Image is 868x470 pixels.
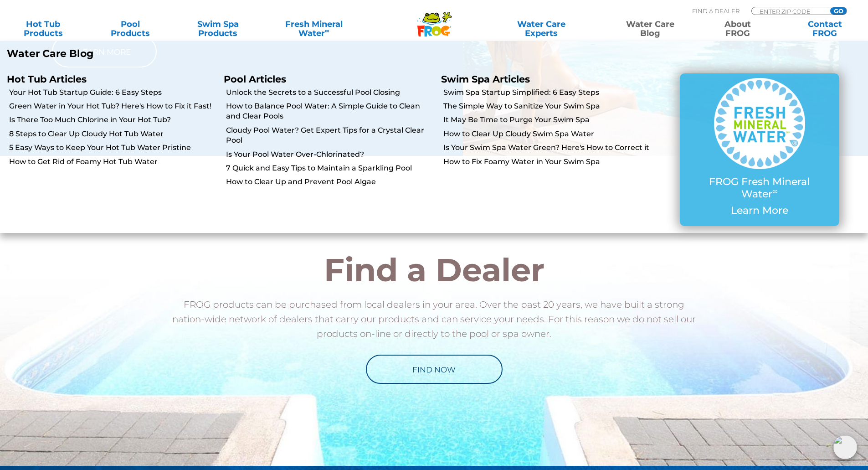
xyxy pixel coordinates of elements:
[226,88,434,98] a: Unlock the Secrets to a Successful Pool Closing
[692,7,740,15] p: Find A Dealer
[271,20,356,38] a: Fresh MineralWater∞
[443,101,651,111] a: The Simple Way to Sanitize Your Swim Spa
[9,20,77,38] a: Hot TubProducts
[9,115,217,125] a: Is There Too Much Chlorine in Your Hot Tub?
[184,20,252,38] a: Swim SpaProducts
[616,20,684,38] a: Water CareBlog
[698,78,821,221] a: FROG Fresh Mineral Water∞ Learn More
[443,129,651,139] a: How to Clear Up Cloudy Swim Spa Water
[443,88,651,98] a: Swim Spa Startup Simplified: 6 Easy Steps
[441,73,530,85] a: Swim Spa Articles
[698,205,821,217] p: Learn More
[486,20,596,38] a: Water CareExperts
[168,297,701,341] p: FROG products can be purchased from local dealers in your area. Over the past 20 years, we have b...
[704,20,771,38] a: AboutFROG
[325,27,329,34] sup: ∞
[226,125,434,146] a: Cloudy Pool Water? Get Expert Tips for a Crystal Clear Pool
[7,48,427,60] p: Water Care Blog
[168,254,701,286] h2: Find a Dealer
[226,177,434,187] a: How to Clear Up and Prevent Pool Algae
[443,143,651,153] a: Is Your Swim Spa Water Green? Here's How to Correct it
[443,157,651,167] a: How to Fix Foamy Water in Your Swim Spa
[443,115,651,125] a: It May Be Time to Purge Your Swim Spa
[97,20,164,38] a: PoolProducts
[366,355,503,384] a: Find Now
[698,176,821,200] p: FROG Fresh Mineral Water
[9,157,217,167] a: How to Get Rid of Foamy Hot Tub Water
[226,163,434,173] a: 7 Quick and Easy Tips to Maintain a Sparkling Pool
[226,101,434,122] a: How to Balance Pool Water: A Simple Guide to Clean and Clear Pools
[791,20,859,38] a: ContactFROG
[224,73,286,85] a: Pool Articles
[9,88,217,98] a: Your Hot Tub Startup Guide: 6 Easy Steps
[7,73,87,85] a: Hot Tub Articles
[759,7,820,15] input: Zip Code Form
[9,143,217,153] a: 5 Easy Ways to Keep Your Hot Tub Water Pristine
[9,129,217,139] a: 8 Steps to Clear Up Cloudy Hot Tub Water
[9,101,217,111] a: Green Water in Your Hot Tub? Here's How to Fix it Fast!
[226,150,434,160] a: Is Your Pool Water Over-Chlorinated?
[833,435,857,459] img: openIcon
[772,186,778,196] sup: ∞
[830,7,847,15] input: GO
